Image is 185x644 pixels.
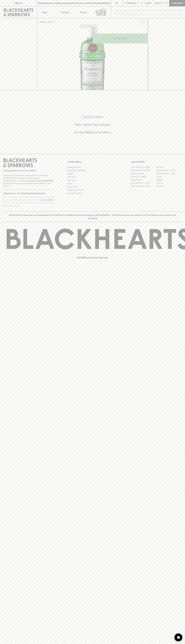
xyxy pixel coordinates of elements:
button: Shop [37,6,56,18]
p: Shop [42,11,47,14]
p: Sibling owned and run since [DATE] [3,169,54,172]
p: OTHER AREAS [67,160,118,164]
a: Bottle Drop FAQ's [67,166,118,169]
a: FAQ's [67,182,118,185]
a: Business & Bulk Gifting [67,169,118,172]
button: Add to wishlist [139,19,147,26]
p: $0.00 [155,2,162,5]
p: ADD TO CART [113,37,127,40]
img: bubble-icon [177,636,180,639]
a: [PERSON_NAME] [131,175,156,178]
input: e.g. jane@blackheartsandsparrows.com.au [5,198,40,202]
a: Fitzroy North [131,178,156,182]
a: [GEOGRAPHIC_DATA] [131,185,156,188]
p: Stores [80,11,87,14]
button: Add to wishlist [80,25,97,28]
input: Try "Pinot noir" [121,10,180,15]
a: Tastings [56,6,74,18]
a: Privacy Policy [67,185,118,188]
button: SUBSCRIBE [41,197,54,203]
a: Gift Cards [67,179,118,182]
a: Prahran [156,182,182,185]
div: Call to action block [3,104,182,149]
p: Subscribe to The Blackhearts Newsletter [3,192,54,195]
p: 0 [166,2,167,4]
p: OUR STORES [131,160,182,164]
a: Stores [74,6,93,18]
a: Braddon [156,166,182,169]
a: [GEOGRAPHIC_DATA] [156,169,182,172]
a: [GEOGRAPHIC_DATA] [131,166,156,169]
p: FIND US [14,2,23,5]
p: Login [145,2,151,5]
a: Terms & Conditions [67,192,118,195]
strong: Liquor License #32064953 [29,180,53,182]
img: 3526.png [37,27,148,90]
a: Thornbury [156,185,182,188]
p: SUBSCRIBE [42,198,53,202]
a: Geelong [156,178,182,182]
a: Contact Us [67,175,118,179]
p: It is against the law to sell or supply alcohol to, or to obtain alcohol on behalf of a person un... [3,174,54,187]
a: [GEOGRAPHIC_DATA] [156,172,182,175]
a: HOME [39,21,45,23]
button: ADD TO CART [93,34,148,43]
a: Fitzroy [156,175,182,178]
h5: Click & Collect [3,115,182,119]
p: We will never spam you [3,204,54,207]
a: SHOP [47,21,53,23]
a: Shipping Information [67,188,118,192]
a: [GEOGRAPHIC_DATA] [131,182,156,185]
a: Careers [67,172,118,175]
h5: Uber Same-Day Delivery [3,122,182,127]
p: Wishlist [127,2,137,5]
a: Brunswick West [131,172,156,175]
h5: Across Melbourne Metro [3,130,182,134]
p: Tastings [61,11,69,14]
p: Checkout [171,2,183,5]
a: [GEOGRAPHIC_DATA] [131,169,156,172]
p: Blackhearts & Sparrows acknowledges the traditional Custodians of land throughout [GEOGRAPHIC_DAT... [5,213,180,220]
